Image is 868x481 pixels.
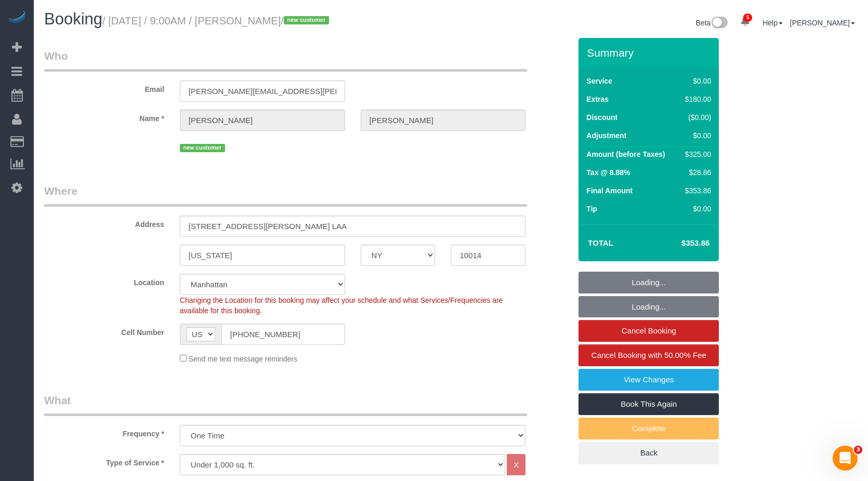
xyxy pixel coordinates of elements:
label: Amount (before Taxes) [586,149,665,159]
span: new customer [284,16,329,24]
legend: Where [44,183,527,207]
input: Zip Code [451,245,525,266]
input: Cell Number [221,324,345,345]
span: Cancel Booking with 50.00% Fee [591,351,706,359]
label: Frequency * [36,425,172,439]
h4: $353.86 [650,239,709,248]
label: Extras [586,94,609,104]
a: View Changes [578,369,719,391]
span: Booking [44,10,102,28]
input: Email [180,81,345,102]
small: / [DATE] / 9:00AM / [PERSON_NAME] [102,15,332,26]
a: Book This Again [578,393,719,415]
a: Back [578,442,719,464]
span: Send me text message reminders [189,355,297,363]
label: Tax @ 8.88% [586,167,630,178]
a: [PERSON_NAME] [790,19,855,27]
div: ($0.00) [681,112,711,123]
h3: Summary [587,47,714,59]
a: Cancel Booking [578,320,719,342]
div: $28.86 [681,167,711,178]
a: Cancel Booking with 50.00% Fee [578,344,719,366]
label: Email [36,81,172,95]
div: $325.00 [681,149,711,159]
span: Changing the Location for this booking may affect your schedule and what Services/Frequencies are... [180,296,503,315]
img: Automaid Logo [6,10,27,25]
label: Discount [586,112,617,123]
input: Last Name [361,110,526,131]
strong: Total [588,238,613,247]
label: Address [36,216,172,230]
span: new customer [180,144,225,152]
span: / [281,15,332,26]
div: $0.00 [681,76,711,86]
span: 5 [743,14,752,22]
legend: What [44,393,527,416]
label: Adjustment [586,130,626,141]
div: $0.00 [681,130,711,141]
label: Tip [586,204,597,214]
span: 3 [854,446,862,454]
input: City [180,245,345,266]
label: Location [36,274,172,288]
a: 5 [735,10,755,33]
label: Name * [36,110,172,124]
a: Beta [696,19,728,27]
img: New interface [711,17,728,30]
label: Cell Number [36,324,172,338]
div: $0.00 [681,204,711,214]
legend: Who [44,48,527,72]
label: Type of Service * [36,454,172,468]
label: Final Amount [586,185,633,196]
iframe: Intercom live chat [833,446,858,471]
label: Service [586,76,612,86]
div: $180.00 [681,94,711,104]
a: Help [762,19,783,27]
input: First Name [180,110,345,131]
div: $353.86 [681,185,711,196]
